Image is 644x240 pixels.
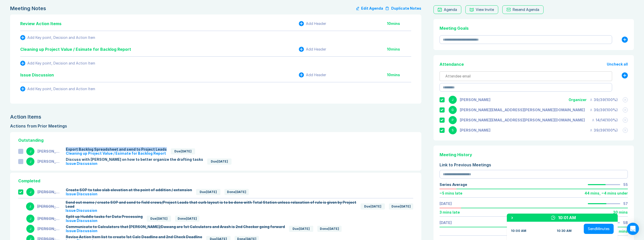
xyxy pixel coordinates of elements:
div: 57 [623,202,628,206]
div: J [26,225,34,233]
div: Cleaning up Project Value / Esimate for Backlog Report [20,46,131,52]
div: 10:30 AM [557,229,572,233]
div: J [26,215,34,223]
button: Duplicate Notes [385,5,421,11]
div: 14 / 14 ( 100 %) [592,118,618,122]
div: 10:00 AM [511,229,526,233]
div: Add Key point, Decision and Action Item [27,61,95,65]
div: Add Header [306,47,326,51]
div: Open Intercom Messenger [627,223,639,235]
div: Review Action Items [20,21,61,27]
div: Resend Agenda [513,8,539,12]
button: Add Header [299,21,326,26]
div: 10 mins [387,73,411,77]
div: 30 mins [613,229,628,233]
div: Send out memo / create SOP and send to field crews/Project Leads that curb layout is to be done w... [66,200,356,209]
button: View Invite [465,5,498,14]
div: Add Header [306,73,326,77]
div: Issue Discussion [66,162,203,166]
div: Meeting History [440,152,628,158]
div: 10 mins [387,47,411,51]
button: Add Header [299,72,326,77]
div: J [26,202,34,211]
button: Add Header [299,47,326,52]
button: Resend Agenda [502,5,544,14]
a: [DATE] [440,202,452,206]
div: 30 mins [613,210,628,214]
div: Due [DATE] [196,189,220,195]
div: Split up Huddle tasks for Data Processing [66,215,143,219]
div: Shana Davis [460,128,490,132]
div: Due [DATE] [289,226,313,232]
div: Revise Action Item list to create 1st Calc Deadline and 2nd Check Deadline [66,235,202,239]
div: View Invite [476,8,494,12]
button: Add Key point, Decision and Action Item [20,35,95,40]
div: 55 [623,183,628,187]
div: Due [DATE] [361,203,385,210]
div: ~ 5 mins late [440,191,462,195]
div: Issue Discussion [20,72,54,78]
div: J [26,157,34,166]
div: Add Key point, Decision and Action Item [27,87,95,91]
button: SendMinutes [584,224,614,234]
div: [PERSON_NAME] [37,149,62,153]
div: [PERSON_NAME] [37,159,62,164]
div: Attendance [440,61,464,67]
div: gurjeet.nandra@coregeomatics.com [460,108,585,112]
a: [DATE] [440,221,452,225]
div: Due [DATE] [207,158,232,165]
div: Export Backlog Spreadsheet and send to Project Leads [66,147,167,151]
div: Issue Discussion [66,192,192,196]
div: 39 / 39 ( 100 %) [590,128,618,132]
div: Outstanding [18,137,413,143]
div: 39 / 39 ( 100 %) [590,98,618,102]
div: [PERSON_NAME] [37,217,62,221]
div: G [449,106,457,114]
div: P [449,116,457,124]
div: Due [DATE] [171,148,195,154]
div: 58 [623,221,628,225]
div: Due [DATE] [147,216,171,222]
button: Edit Agenda [356,5,383,11]
button: Add Key point, Decision and Action Item [20,61,95,66]
div: Completed [18,178,413,184]
div: Action Items [10,114,421,120]
div: paul.struch@coregeomatics.com [460,118,585,122]
div: [PERSON_NAME] [37,190,62,194]
div: Link to Previous Meetings [440,162,628,168]
div: Organizer [569,98,587,102]
button: Uncheck all [607,62,628,66]
div: Cleaning up Project Value / Esimate for Backlog Report [66,151,167,155]
div: Create SOP to take slab elevation at the point of addition / extension [66,188,192,192]
div: J [26,147,34,155]
div: Agenda [444,8,457,12]
div: Done [DATE] [175,216,199,222]
div: [PERSON_NAME] [37,227,62,231]
div: [PERSON_NAME] [37,204,61,209]
div: J [449,96,457,104]
div: Meeting Goals [440,25,628,31]
div: 39 / 39 ( 100 %) [590,108,618,112]
div: Done [DATE] [224,189,249,195]
div: Add Key point, Decision and Action Item [27,36,95,40]
button: Add Key point, Decision and Action Item [20,86,95,91]
div: 10 mins [387,22,411,26]
div: 44 mins , ~ 4 mins under [585,191,628,195]
div: Issue Discussion [66,219,143,223]
div: Add Header [306,22,326,26]
div: Actions from Prior Meetings [10,123,421,129]
div: Issue Discussion [66,209,356,213]
div: Series Average [440,183,467,187]
a: Agenda [433,5,461,14]
div: Communicate to Calculators that [PERSON_NAME]/Dawang are 1st Calculators and Arash is 2nd Checker... [66,225,285,229]
div: Issue Discussion [66,229,285,233]
div: J [26,188,34,196]
div: Jeremy Park [460,98,490,102]
div: Done [DATE] [389,203,413,210]
div: Done [DATE] [317,226,342,232]
div: Meeting Notes [10,5,46,11]
div: 3 mins late [440,210,460,214]
div: S [449,126,457,134]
